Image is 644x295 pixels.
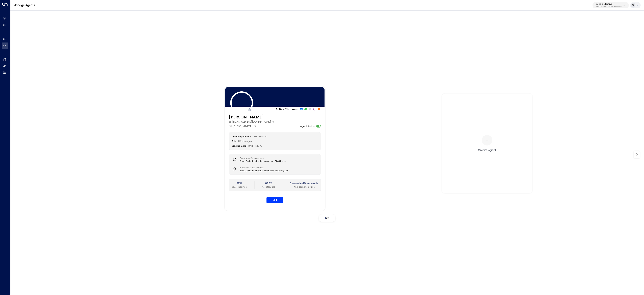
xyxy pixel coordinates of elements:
[596,6,622,7] p: e5c8f306-7b86-487b-8d28-d066bc04964e
[248,144,262,147] span: [DATE] 12:18 PM
[290,181,318,185] h2: 1 minute 49 seconds
[272,120,275,123] button: Copy
[319,214,335,222] div: /
[240,157,284,160] label: Company Data Access:
[240,160,286,163] span: Bond Collective Implementation - FAQ (1).csv
[232,185,247,188] p: No. of Inquiries
[593,2,629,8] button: Bond Collectivee5c8f306-7b86-487b-8d28-d066bc04964e
[300,124,315,128] label: Agent Active
[232,144,247,147] label: Created Date:
[232,181,247,185] h2: 3131
[232,135,249,138] label: Company Name:
[232,140,237,143] label: Title:
[478,148,496,152] div: Create Agent
[229,124,257,128] div: [PHONE_NUMBER]
[240,166,287,169] label: Inventory Data Access:
[276,107,298,111] p: Active Channels:
[262,185,275,188] p: No. of Emails
[230,91,253,114] img: 74_headshot.jpg
[240,169,288,172] span: Bond Collective Implementation - Inventory.csv
[250,135,266,138] span: Bond Collective
[266,197,283,203] button: Edit
[290,185,318,188] p: Avg. Response Time
[229,114,275,120] h3: [PERSON_NAME]
[325,216,326,220] span: 1
[229,120,275,124] div: [EMAIL_ADDRESS][DOMAIN_NAME]
[596,3,622,5] p: Bond Collective
[13,3,35,7] a: Manage Agents
[238,140,252,143] span: AI Sales Agent
[253,125,257,128] button: Copy
[262,181,275,185] h2: 6752
[327,216,329,220] span: 2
